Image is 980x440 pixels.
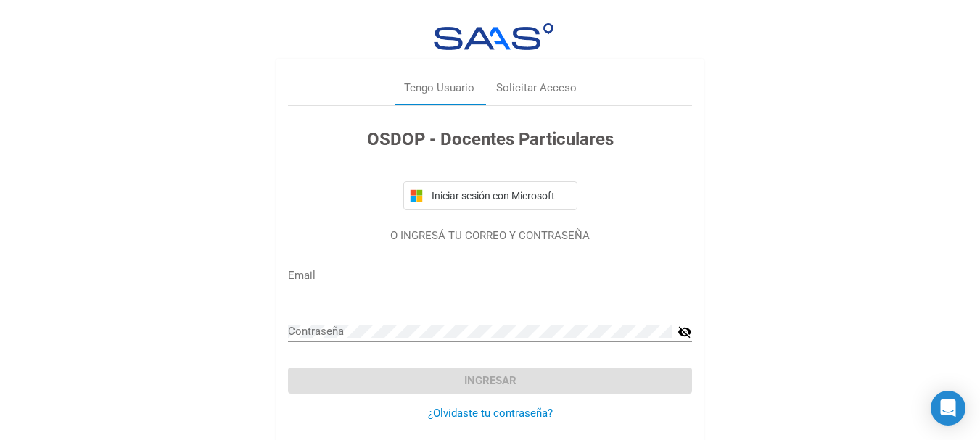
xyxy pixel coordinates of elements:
[496,80,577,96] div: Solicitar Acceso
[931,391,965,426] div: Open Intercom Messenger
[429,190,571,202] span: Iniciar sesión con Microsoft
[403,181,577,210] button: Iniciar sesión con Microsoft
[404,80,474,96] div: Tengo Usuario
[428,407,553,420] a: ¿Olvidaste tu contraseña?
[678,323,692,341] mat-icon: visibility_off
[288,368,692,394] button: Ingresar
[288,126,692,152] h3: OSDOP - Docentes Particulares
[464,374,516,387] span: Ingresar
[288,228,692,244] p: O INGRESÁ TU CORREO Y CONTRASEÑA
